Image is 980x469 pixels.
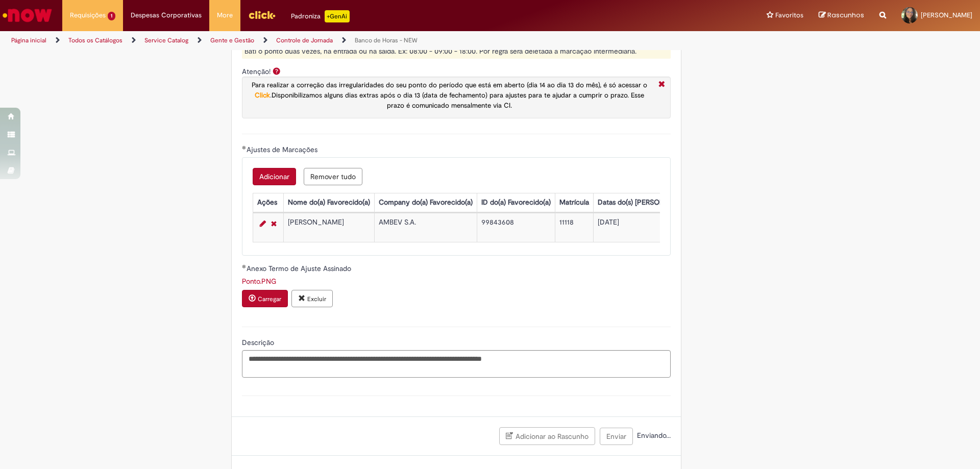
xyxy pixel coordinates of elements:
small: Excluir [307,295,326,303]
a: Página inicial [11,36,46,44]
a: Rascunhos [819,11,864,20]
a: Service Catalog [144,36,188,44]
div: Bati o ponto duas vezes, na entrada ou na saída. Ex: 08:00 - 09:00 - 18:00. Por regra será deleta... [242,43,671,59]
span: Enviando... [635,431,671,440]
a: Gente e Gestão [210,36,254,44]
span: Ajustes de Marcações [247,145,320,154]
img: click_logo_yellow_360x200.png [248,7,276,22]
label: Atenção! [242,67,271,76]
th: Matrícula [555,193,593,212]
span: Despesas Corporativas [131,10,202,20]
span: Anexo Termo de Ajuste Assinado [247,264,353,273]
a: Controle de Jornada [276,36,333,44]
span: Disponibilizamos alguns dias extras após o dia 13 (data de fechamento) para ajustes para te ajuda... [272,91,644,110]
span: Obrigatório Preenchido [242,264,247,268]
th: Ações [253,193,283,212]
a: Download de Ponto.PNG [242,277,276,286]
th: ID do(a) Favorecido(a) [477,193,555,212]
div: Padroniza [291,10,350,22]
span: Favoritos [775,10,803,20]
span: Requisições [70,10,106,20]
td: 11118 [555,213,593,242]
ul: Trilhas de página [8,31,646,50]
button: Add a row for Ajustes de Marcações [253,168,296,185]
p: +GenAi [325,10,350,22]
th: Datas do(s) [PERSON_NAME](s) [593,193,702,212]
td: 99843608 [477,213,555,242]
td: [PERSON_NAME] [283,213,374,242]
button: Carregar anexo de Anexo Termo de Ajuste Assinado Required [242,290,288,307]
a: Todos os Catálogos [68,36,122,44]
a: Click [255,91,270,100]
th: Nome do(a) Favorecido(a) [283,193,374,212]
button: Excluir anexo Ponto.PNG [291,290,333,307]
td: AMBEV S.A. [374,213,477,242]
span: More [217,10,233,20]
span: Descrição [242,338,276,347]
span: Obrigatório Preenchido [242,145,247,150]
span: Para realizar a correção das irregularidades do seu ponto do período que está em aberto (dia 14 a... [252,81,647,89]
span: 1 [108,12,115,20]
small: Carregar [258,295,281,303]
button: Remove all rows for Ajustes de Marcações [304,168,362,185]
textarea: Descrição [242,350,671,378]
span: [PERSON_NAME] [921,11,972,19]
th: Company do(a) Favorecido(a) [374,193,477,212]
td: [DATE] [593,213,702,242]
img: ServiceNow [1,5,54,26]
span: Ajuda para Atenção! [271,67,283,75]
span: . [252,81,647,110]
i: Fechar More information Por question_atencao_ajuste_ponto_aberto [656,80,668,90]
span: Rascunhos [827,10,864,20]
a: Remover linha 1 [268,217,279,230]
a: Editar Linha 1 [257,217,268,230]
a: Banco de Horas - NEW [355,36,418,44]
